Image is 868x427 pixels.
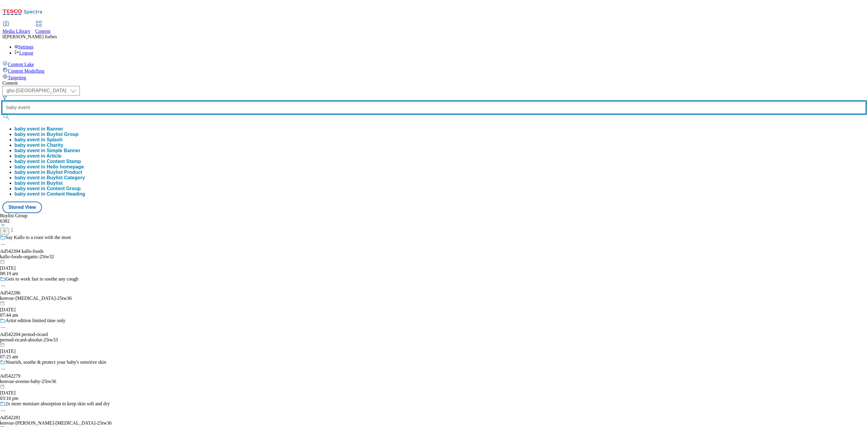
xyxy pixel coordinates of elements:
[47,186,81,191] span: Content Group
[47,170,82,175] span: Buylist Product
[14,191,85,197] button: baby event in Content Heading
[14,181,63,186] button: baby event in Buylist
[14,186,81,191] div: baby event in
[5,359,106,365] div: Nourish, soothe & protect your baby's sensitive skin
[14,159,81,164] button: baby event in Content Stamp
[2,96,7,100] svg: Search Filters
[14,175,85,181] div: baby event in
[5,235,71,240] div: Say Kallo to a roast with the most
[47,175,85,180] span: Buylist Category
[5,401,110,407] div: 2x more moisture absorption to keep skin soft and dry
[14,44,34,49] a: Settings
[2,80,866,86] div: Content
[47,143,63,148] span: Charity
[2,202,42,213] button: Stored View
[14,153,61,159] div: baby event in
[8,62,34,67] span: Content Lake
[5,34,57,39] span: [PERSON_NAME] forbes
[2,67,866,74] a: Content Modelling
[14,50,33,55] a: Logout
[5,276,78,282] div: Gets to work fast to soothe any cough
[14,137,62,143] button: baby event in Splash
[2,21,30,34] a: Media Library
[46,153,61,159] span: Article
[14,164,84,170] button: baby event in Hello homepage
[14,175,85,181] button: baby event in Buylist Category
[8,75,26,80] span: Targeting
[2,61,866,67] a: Content Lake
[14,126,63,132] button: baby event in Banner
[35,29,51,34] span: Content
[2,34,5,39] span: lf
[5,318,65,323] div: Artist edition limited time only
[8,68,44,74] span: Content Modelling
[14,132,78,137] button: baby event in Buylist Group
[14,143,63,148] button: baby event in Charity
[14,186,81,191] button: baby event in Content Group
[2,74,866,80] a: Targeting
[14,148,80,153] button: baby event in Simple Banner
[14,170,82,175] div: baby event in
[35,21,51,34] a: Content
[14,153,61,159] button: baby event in Article
[2,102,866,114] input: Search
[14,170,82,175] button: baby event in Buylist Product
[2,29,30,34] span: Media Library
[14,143,63,148] div: baby event in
